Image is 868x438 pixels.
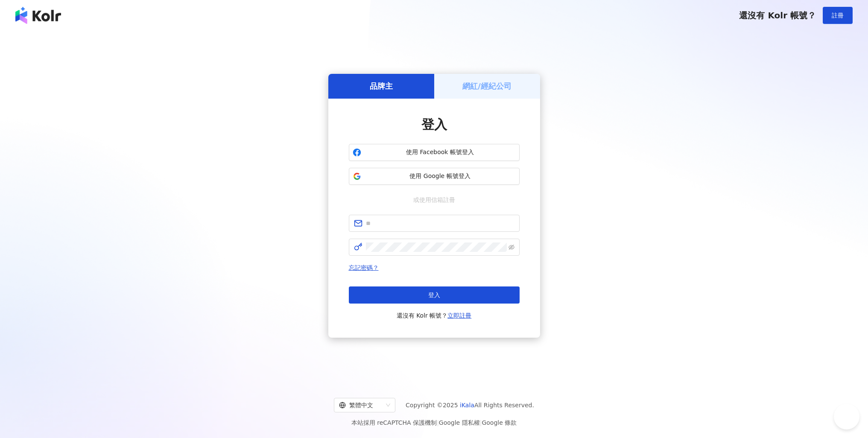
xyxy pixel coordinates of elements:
[349,144,520,161] button: 使用 Facebook 帳號登入
[834,404,859,429] iframe: Help Scout Beacon - Open
[462,81,511,91] h5: 網紅/經紀公司
[447,312,471,319] a: 立即註冊
[15,7,61,24] img: logo
[421,117,447,132] span: 登入
[509,244,514,250] span: eye-invisible
[460,402,474,409] a: iKala
[428,292,440,298] span: 登入
[349,264,379,271] a: 忘記密碼？
[480,419,482,426] span: |
[823,7,853,24] button: 註冊
[739,10,816,20] span: 還沒有 Kolr 帳號？
[370,81,393,91] h5: 品牌主
[339,398,383,412] div: 繁體中文
[349,286,520,304] button: 登入
[439,419,480,426] a: Google 隱私權
[832,12,844,19] span: 註冊
[349,168,520,185] button: 使用 Google 帳號登入
[482,419,517,426] a: Google 條款
[407,195,461,204] span: 或使用信箱註冊
[365,172,516,181] span: 使用 Google 帳號登入
[365,148,516,157] span: 使用 Facebook 帳號登入
[397,310,472,321] span: 還沒有 Kolr 帳號？
[406,400,534,410] span: Copyright © 2025 All Rights Reserved.
[351,418,517,428] span: 本站採用 reCAPTCHA 保護機制
[437,419,439,426] span: |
